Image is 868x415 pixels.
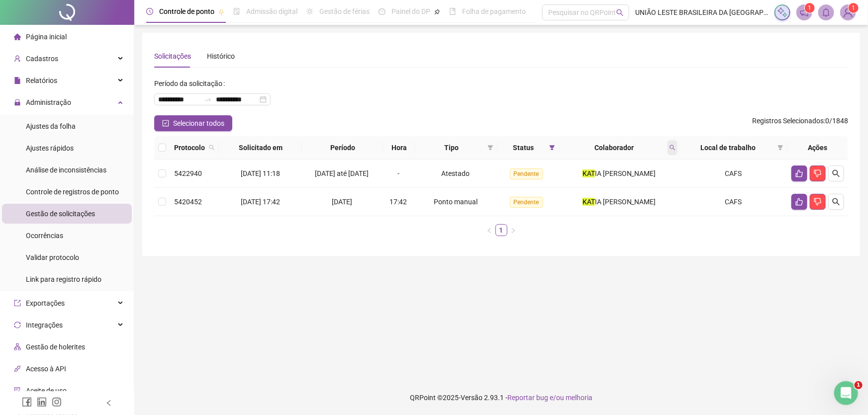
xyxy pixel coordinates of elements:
span: like [795,169,803,177]
span: search [209,145,215,151]
th: Hora [383,136,415,160]
sup: 1 [805,3,815,13]
span: search [832,169,840,177]
span: 1 [808,4,812,11]
button: Selecionar todos [154,115,232,131]
span: Selecionar todos [173,118,224,129]
mark: KAT [582,198,595,206]
span: filter [487,145,493,151]
span: : 0 / 1848 [752,115,848,131]
span: Validar protocolo [26,253,79,261]
span: Protocolo [174,142,205,153]
span: Pendente [510,197,543,208]
span: filter [549,145,555,151]
span: dislike [814,169,822,177]
span: Reportar bug e/ou melhoria [507,394,592,402]
span: check-square [162,120,169,127]
span: notification [800,8,809,17]
span: filter [485,140,495,155]
span: Painel do DP [391,7,430,15]
span: 1 [855,381,863,389]
img: 46995 [841,5,856,20]
span: Exportações [26,299,65,307]
a: 1 [496,225,507,236]
li: Próxima página [507,224,519,236]
span: export [14,300,21,307]
th: Solicitado em [219,136,302,160]
span: lock [14,99,21,106]
span: right [510,228,516,234]
span: Atestado [441,169,470,177]
span: [DATE] 17:42 [241,198,280,206]
span: - [397,169,399,177]
td: CAFS [679,188,787,216]
span: Administração [26,98,71,106]
span: filter [547,140,557,155]
span: search [832,198,840,206]
span: api [14,365,21,372]
span: Ajustes da folha [26,122,76,130]
iframe: Intercom live chat [834,381,858,405]
span: like [795,198,803,206]
span: book [449,8,456,15]
span: left [105,400,112,407]
span: Ponto manual [434,198,478,206]
span: 17:42 [389,198,407,206]
span: search [207,140,217,155]
span: filter [775,140,785,155]
span: instagram [52,397,62,407]
li: 1 [495,224,507,236]
label: Período da solicitação [154,76,229,91]
span: Versão [461,394,482,402]
span: Acesso à API [26,365,66,373]
span: file-done [233,8,240,15]
span: Gestão de férias [319,7,370,15]
sup: Atualize o seu contato no menu Meus Dados [849,3,859,13]
span: 5422940 [174,169,202,177]
span: Controle de registros de ponto [26,188,119,196]
span: pushpin [218,9,224,15]
span: Pendente [510,168,543,179]
span: Folha de pagamento [462,7,526,15]
span: search [670,145,675,151]
span: left [486,228,492,234]
span: [DATE] [332,198,352,206]
span: Status [501,142,545,153]
footer: QRPoint © 2025 - 2.93.1 - [134,380,868,415]
span: Análise de inconsistências [26,166,106,174]
span: audit [14,387,21,394]
span: Local de trabalho [683,142,773,153]
span: Integrações [26,321,63,329]
span: sun [306,8,313,15]
span: search [616,9,624,16]
span: dashboard [379,8,386,15]
span: Cadastros [26,55,58,63]
span: file [14,77,21,84]
img: sparkle-icon.fc2bf0ac1784a2077858766a79e2daf3.svg [777,7,788,18]
span: Relatórios [26,77,57,84]
span: Gestão de solicitações [26,210,95,218]
span: 5420452 [174,198,202,206]
span: facebook [22,397,32,407]
span: bell [822,8,831,17]
span: search [668,140,677,155]
span: to [204,95,212,103]
mark: KAT [582,169,595,177]
span: Tipo [419,142,484,153]
span: Aceite de uso [26,387,67,395]
span: sync [14,322,21,329]
span: Ajustes rápidos [26,144,74,152]
button: left [483,224,495,236]
span: UNIÃO LESTE BRASILEIRA DA [GEOGRAPHIC_DATA] [635,7,769,18]
span: 1 [852,4,856,11]
span: user-add [14,55,21,62]
span: Ocorrências [26,232,63,240]
button: right [507,224,519,236]
span: Registros Selecionados [752,117,824,125]
li: Página anterior [483,224,495,236]
div: Solicitações [154,51,191,62]
span: Gestão de holerites [26,343,85,351]
div: Histórico [207,51,235,62]
span: home [14,33,21,40]
span: Link para registro rápido [26,275,101,283]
